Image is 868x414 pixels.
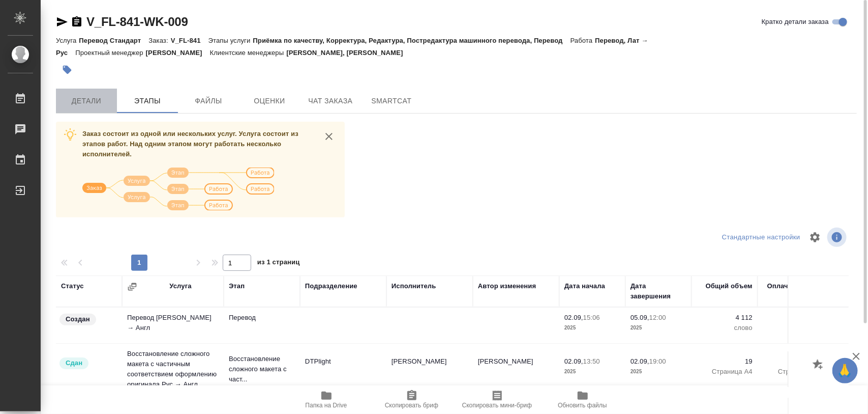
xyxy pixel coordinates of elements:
[836,360,854,381] span: 🙏
[583,357,600,365] p: 13:50
[146,49,210,57] p: [PERSON_NAME]
[649,357,666,365] p: 19:00
[122,344,224,395] td: Восстановление сложного макета с частичным соответствием оформлению оригинала Рус → Англ
[56,37,79,44] p: Услуга
[169,281,191,291] div: Услуга
[631,314,649,321] p: 05.09,
[564,367,620,377] p: 2025
[284,385,369,414] button: Папка на Drive
[631,323,686,333] p: 2025
[62,95,111,107] span: Детали
[478,281,536,291] div: Автор изменения
[79,37,148,44] p: Перевод Стандарт
[61,281,84,291] div: Статус
[245,95,294,107] span: Оценки
[56,16,68,28] button: Скопировать ссылку для ЯМессенджера
[697,323,753,333] p: слово
[763,367,819,377] p: Страница А4
[300,351,386,387] td: DTPlight
[82,130,298,158] span: Заказ состоит из одной или нескольких услуг. Услуга состоит из этапов работ. Над одним этапом мог...
[71,16,83,28] button: Скопировать ссылку
[123,95,172,107] span: Этапы
[564,281,605,291] div: Дата начала
[827,228,849,247] span: Посмотреть информацию
[558,402,607,409] span: Обновить файлы
[257,256,300,271] span: из 1 страниц
[571,37,595,44] p: Работа
[208,37,253,44] p: Этапы услуги
[631,357,649,365] p: 02.09,
[564,314,583,321] p: 02.09,
[583,314,600,321] p: 15:06
[184,95,233,107] span: Файлы
[148,37,170,44] p: Заказ:
[386,351,473,387] td: [PERSON_NAME]
[392,281,436,291] div: Исполнитель
[306,402,347,409] span: Папка на Drive
[253,37,570,44] p: Приёмка по качеству, Корректура, Редактура, Постредактура машинного перевода, Перевод
[229,281,245,291] div: Этап
[321,129,337,144] button: close
[66,314,90,324] p: Создан
[763,313,819,323] p: 4 112
[720,230,803,245] div: split button
[122,308,224,343] td: Перевод [PERSON_NAME] → Англ
[127,282,137,292] button: Сгруппировать
[75,49,145,57] p: Проектный менеджер
[229,313,295,323] p: Перевод
[455,385,540,414] button: Скопировать мини-бриф
[305,281,357,291] div: Подразделение
[171,37,208,44] p: V_FL-841
[367,95,416,107] span: SmartCat
[540,385,625,414] button: Обновить файлы
[706,281,753,291] div: Общий объем
[697,356,753,367] p: 19
[66,358,82,368] p: Сдан
[697,313,753,323] p: 4 112
[763,281,819,301] div: Оплачиваемый объем
[564,357,583,365] p: 02.09,
[86,15,188,29] a: V_FL-841-WK-009
[763,323,819,333] p: слово
[369,385,455,414] button: Скопировать бриф
[631,367,686,377] p: 2025
[697,367,753,377] p: Страница А4
[286,49,410,57] p: [PERSON_NAME], [PERSON_NAME]
[229,354,295,384] p: Восстановление сложного макета с част...
[649,314,666,321] p: 12:00
[473,351,559,387] td: [PERSON_NAME]
[832,358,858,383] button: 🙏
[462,402,532,409] span: Скопировать мини-бриф
[306,95,355,107] span: Чат заказа
[56,59,78,81] button: Добавить тэг
[631,281,686,301] div: Дата завершения
[763,356,819,367] p: 19
[762,17,829,27] span: Кратко детали заказа
[385,402,438,409] span: Скопировать бриф
[564,323,620,333] p: 2025
[210,49,287,57] p: Клиентские менеджеры
[803,225,827,250] span: Настроить таблицу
